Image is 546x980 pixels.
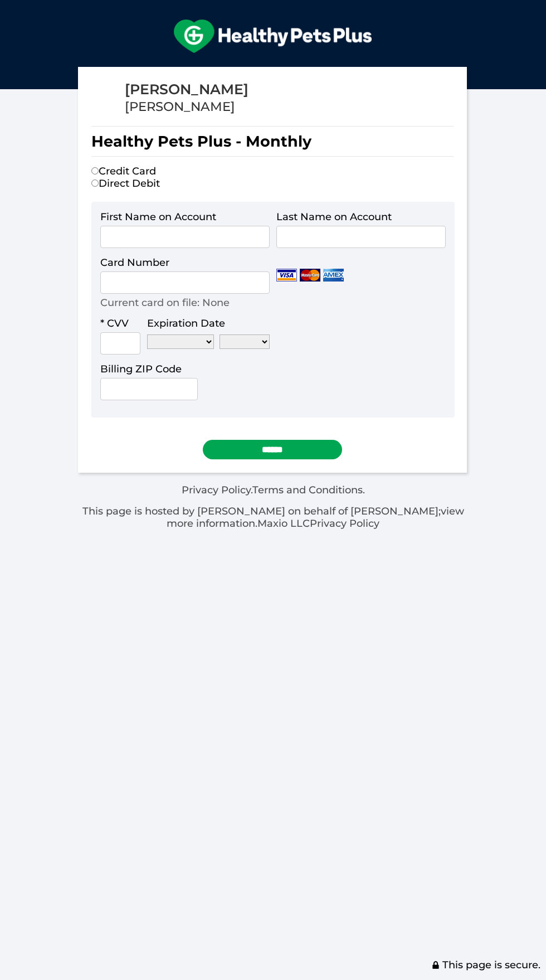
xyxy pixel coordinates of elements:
[276,269,297,282] img: Visa
[78,484,468,530] div: . .
[310,517,379,530] a: Privacy Policy
[323,269,344,282] img: Amex
[91,177,160,190] label: Direct Debit
[100,317,129,329] label: * CVV
[91,165,156,177] label: Credit Card
[100,363,182,375] label: Billing ZIP Code
[91,179,99,187] input: Direct Debit
[300,269,320,282] img: Mastercard
[147,317,225,329] label: Expiration Date
[125,99,248,115] div: [PERSON_NAME]
[100,256,169,269] label: Card Number
[182,484,251,496] a: Privacy Policy
[100,297,230,309] p: Current card on file: None
[125,80,248,99] div: [PERSON_NAME]
[276,211,392,223] label: Last Name on Account
[100,211,216,223] label: First Name on Account
[78,505,468,530] p: This page is hosted by [PERSON_NAME] on behalf of [PERSON_NAME]; Maxio LLC
[91,167,99,174] input: Credit Card
[431,959,540,971] span: This page is secure.
[91,126,454,157] h1: Healthy Pets Plus - Monthly
[167,505,464,530] a: view more information.
[252,484,363,496] a: Terms and Conditions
